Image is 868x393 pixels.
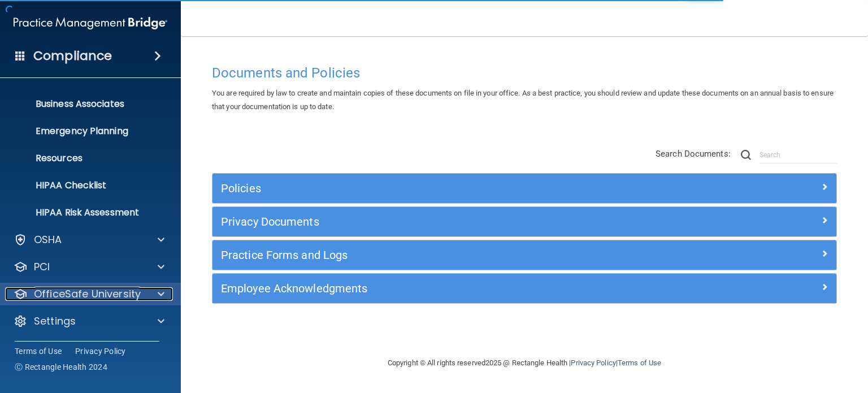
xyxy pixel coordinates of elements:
[34,233,62,247] p: OSHA
[14,314,164,328] a: Settings
[212,89,834,111] span: You are required by law to create and maintain copies of these documents on file in your office. ...
[221,182,672,195] h5: Policies
[7,126,162,137] p: Emergency Planning
[618,359,661,367] a: Terms of Use
[34,260,50,274] p: PCI
[221,213,828,231] a: Privacy Documents
[212,66,837,80] h4: Documents and Policies
[15,346,62,357] a: Terms of Use
[7,98,162,110] p: Business Associates
[656,149,731,159] span: Search Documents:
[75,346,126,357] a: Privacy Policy
[34,287,141,301] p: OfficeSafe University
[14,12,167,34] img: PMB logo
[221,215,672,228] h5: Privacy Documents
[7,180,162,191] p: HIPAA Checklist
[7,207,162,218] p: HIPAA Risk Assessment
[221,246,828,264] a: Practice Forms and Logs
[221,249,672,261] h5: Practice Forms and Logs
[741,150,751,160] img: ic-search.3b580494.png
[33,48,112,64] h4: Compliance
[14,287,164,301] a: OfficeSafe University
[34,314,76,328] p: Settings
[15,361,107,373] span: Ⓒ Rectangle Health 2024
[571,359,615,367] a: Privacy Policy
[318,345,731,381] div: Copyright © All rights reserved 2025 @ Rectangle Health | |
[221,179,828,197] a: Policies
[14,260,164,274] a: PCI
[14,233,164,247] a: OSHA
[221,279,828,297] a: Employee Acknowledgments
[221,282,672,295] h5: Employee Acknowledgments
[7,153,162,164] p: Resources
[759,146,837,163] input: Search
